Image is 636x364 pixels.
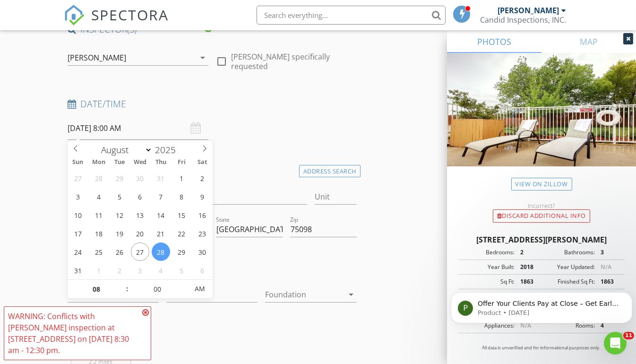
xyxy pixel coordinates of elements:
span: August 14, 2025 [152,206,170,224]
span: August 2, 2025 [193,169,212,187]
span: August 1, 2025 [172,169,191,187]
iframe: Intercom notifications message [447,272,636,338]
span: August 28, 2025 [152,243,170,261]
span: August 9, 2025 [193,187,212,206]
span: July 31, 2025 [152,169,170,187]
span: August 30, 2025 [193,243,212,261]
i: arrow_drop_down [197,52,208,63]
input: Year [152,144,183,156]
a: MAP [541,30,636,53]
span: August 22, 2025 [172,224,191,243]
span: August 6, 2025 [131,187,149,206]
span: August 15, 2025 [172,206,191,224]
span: SPECTORA [91,5,169,25]
span: August 3, 2025 [69,187,87,206]
span: August 31, 2025 [69,261,87,279]
span: Mon [88,159,109,165]
span: September 1, 2025 [89,261,108,279]
span: August 5, 2025 [110,187,129,206]
div: 2 [515,248,541,257]
span: August 21, 2025 [152,224,170,243]
p: All data is unverified and for informational purposes only. [458,345,625,351]
span: Tue [109,159,130,165]
span: August 23, 2025 [193,224,212,243]
span: September 2, 2025 [110,261,129,279]
div: Year Updated: [541,263,595,271]
input: Select date [68,117,208,140]
span: August 26, 2025 [110,243,129,261]
span: August 12, 2025 [110,206,129,224]
span: Thu [151,159,172,165]
span: August 24, 2025 [69,243,87,261]
span: 11 [623,332,634,339]
div: Bathrooms: [541,248,595,257]
div: Address Search [299,165,361,178]
input: Search everything... [257,6,446,25]
span: August 27, 2025 [131,243,149,261]
span: August 19, 2025 [110,224,129,243]
span: September 4, 2025 [152,261,170,279]
iframe: Intercom live chat [604,332,627,355]
span: August 25, 2025 [89,243,108,261]
h4: Date/Time [68,98,357,110]
span: July 27, 2025 [69,169,87,187]
span: August 16, 2025 [193,206,212,224]
div: Year Built: [461,263,515,271]
span: July 29, 2025 [110,169,129,187]
div: Bedrooms: [461,248,515,257]
span: September 3, 2025 [131,261,149,279]
span: Sat [192,159,213,165]
span: September 5, 2025 [172,261,191,279]
div: [PERSON_NAME] [498,6,559,15]
span: N/A [601,263,611,271]
span: Fri [172,159,192,165]
div: Candid Inspections, INC. [480,15,566,25]
div: 3 [595,248,622,257]
label: [PERSON_NAME] specifically requested [231,52,357,71]
span: August 10, 2025 [69,206,87,224]
span: August 29, 2025 [172,243,191,261]
span: August 18, 2025 [89,224,108,243]
div: Discard Additional info [493,209,590,223]
div: [PERSON_NAME] [68,53,126,62]
span: August 13, 2025 [131,206,149,224]
span: August 8, 2025 [172,187,191,206]
div: WARNING: Conflicts with [PERSON_NAME] inspection at [STREET_ADDRESS] on [DATE] 8:30 am - 12:30 pm. [8,311,139,356]
div: Incorrect? [447,202,636,209]
div: 2018 [515,263,541,271]
div: [STREET_ADDRESS][PERSON_NAME] [458,234,625,245]
span: Sun [68,159,88,165]
span: Wed [130,159,151,165]
img: streetview [447,53,636,189]
span: August 17, 2025 [69,224,87,243]
a: SPECTORA [64,13,169,33]
span: July 28, 2025 [89,169,108,187]
span: August 11, 2025 [89,206,108,224]
i: arrow_drop_down [345,289,357,300]
span: July 30, 2025 [131,169,149,187]
span: Click to toggle [187,279,213,298]
span: August 20, 2025 [131,224,149,243]
span: September 6, 2025 [193,261,212,279]
img: The Best Home Inspection Software - Spectora [64,5,85,26]
span: : [126,279,129,298]
a: PHOTOS [447,30,541,53]
span: August 4, 2025 [89,187,108,206]
a: View on Zillow [511,178,572,191]
span: August 7, 2025 [152,187,170,206]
